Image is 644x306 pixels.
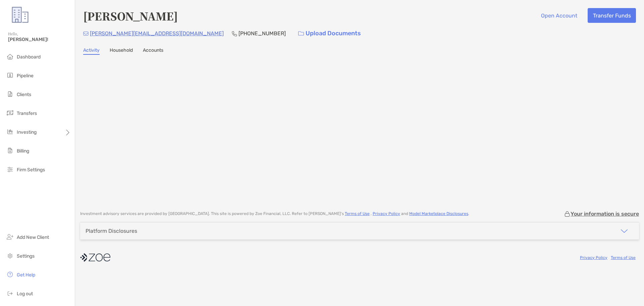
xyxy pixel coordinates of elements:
[294,26,365,41] a: Upload Documents
[232,31,237,36] img: Phone Icon
[6,52,14,60] img: dashboard icon
[6,109,14,117] img: transfers icon
[83,47,100,55] a: Activity
[17,272,35,278] span: Get Help
[6,289,14,297] img: logout icon
[6,165,14,173] img: firm-settings icon
[6,146,14,155] img: billing icon
[8,37,71,42] span: [PERSON_NAME]!
[6,233,14,241] img: add_new_client icon
[6,128,14,136] img: investing icon
[588,8,636,23] button: Transfer Funds
[83,32,89,36] img: Email Icon
[571,211,639,217] p: Your information is secure
[6,90,14,98] img: clients icon
[143,47,163,55] a: Accounts
[536,8,582,23] button: Open Account
[611,255,636,260] a: Terms of Use
[17,167,45,173] span: Firm Settings
[17,73,34,79] span: Pipeline
[620,227,628,235] img: icon arrow
[17,148,29,154] span: Billing
[80,211,469,216] p: Investment advisory services are provided by [GEOGRAPHIC_DATA] . This site is powered by Zoe Fina...
[110,47,133,55] a: Household
[83,8,178,24] h4: [PERSON_NAME]
[17,129,37,135] span: Investing
[345,211,370,216] a: Terms of Use
[8,3,32,27] img: Zoe Logo
[6,270,14,278] img: get-help icon
[90,29,224,38] p: [PERSON_NAME][EMAIL_ADDRESS][DOMAIN_NAME]
[80,250,110,265] img: company logo
[17,111,37,116] span: Transfers
[6,252,14,260] img: settings icon
[238,29,286,38] p: [PHONE_NUMBER]
[580,255,607,260] a: Privacy Policy
[298,31,304,36] img: button icon
[17,234,49,240] span: Add New Client
[17,291,33,297] span: Log out
[17,253,35,259] span: Settings
[17,54,41,60] span: Dashboard
[6,71,14,79] img: pipeline icon
[373,211,400,216] a: Privacy Policy
[86,228,137,234] div: Platform Disclosures
[17,92,31,97] span: Clients
[409,211,468,216] a: Model Marketplace Disclosures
